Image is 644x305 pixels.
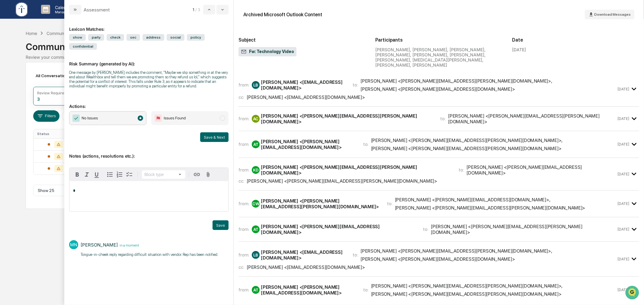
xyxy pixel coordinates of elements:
[239,116,249,121] span: from:
[239,252,249,258] span: from:
[82,115,98,121] span: No Issues
[617,142,629,146] time: Tuesday, September 16, 2025 at 1:49:53 PM
[41,105,77,115] a: 🗄️Attestations
[69,240,78,249] div: MN
[34,129,77,138] th: Status
[239,37,366,43] h2: Subject
[195,7,202,12] span: / 3
[88,34,104,41] span: party
[241,49,294,55] span: Fw: Technology Video
[155,115,162,122] img: Flag
[84,7,110,13] div: Assessment
[617,227,629,231] time: Tuesday, September 16, 2025 at 2:53:20 PM
[4,105,41,115] a: 🖐️Preclearance
[360,248,552,254] div: [PERSON_NAME] <[PERSON_NAME][EMAIL_ADDRESS][PERSON_NAME][DOMAIN_NAME]> ,
[252,251,260,259] div: LB
[363,141,369,147] span: to:
[72,115,80,122] img: Checkmark
[360,256,515,262] div: [PERSON_NAME] <[PERSON_NAME][EMAIL_ADDRESS][DOMAIN_NAME]>
[261,249,345,261] div: [PERSON_NAME] <[EMAIL_ADDRESS][DOMAIN_NAME]>
[62,110,111,122] button: Date:[DATE] - [DATE]
[6,76,16,86] img: Cameron Burns
[353,82,358,88] span: to:
[69,54,229,66] p: Risk Summary (generated by AI):
[12,107,39,113] span: Preclearance
[4,116,40,127] a: 🔎Data Lookup
[239,287,249,293] span: from:
[261,79,345,91] div: [PERSON_NAME] <[EMAIL_ADDRESS][DOMAIN_NAME]>
[512,47,526,52] div: [DATE]
[43,133,73,138] a: Powered byPylon
[167,34,184,41] span: social
[371,283,563,289] div: [PERSON_NAME] <[PERSON_NAME][EMAIL_ADDRESS][PERSON_NAME][DOMAIN_NAME]> ,
[50,5,81,10] p: Calendar
[239,141,249,147] span: from:
[69,70,229,88] div: One message by [PERSON_NAME] includes the comment, "Maybe we slip something in at the very end ab...
[127,34,140,41] span: sec
[118,242,139,247] time: Thursday, September 25, 2025 at 1:31:46 PM MDT
[617,257,629,261] time: Monday, September 22, 2025 at 2:08:58 PM
[371,137,563,143] div: [PERSON_NAME] <[PERSON_NAME][EMAIL_ADDRESS][PERSON_NAME][DOMAIN_NAME]> ,
[585,10,634,19] button: Download Messages
[81,242,118,248] div: [PERSON_NAME]
[617,172,629,176] time: Tuesday, September 16, 2025 at 2:28:58 PM
[60,133,73,138] span: Pylon
[37,96,40,102] div: 3
[143,34,164,41] span: address
[12,82,17,87] img: 1746055101610-c473b297-6a78-478c-a979-82029cc54cd1
[387,201,392,206] span: to:
[239,167,249,173] span: from:
[26,36,618,52] div: Communications Archive
[353,252,358,258] span: to:
[441,116,446,121] span: to:
[107,34,124,41] span: check
[423,226,428,232] span: to:
[625,285,641,301] iframe: Open customer support
[203,171,213,179] button: Attach files
[252,140,260,148] div: AT
[252,115,260,123] div: AC
[26,55,618,60] div: Review your communication records across channels
[213,220,229,230] button: Save
[239,94,244,100] span: cc:
[6,46,17,57] img: 1746055101610-c473b297-6a78-478c-a979-82029cc54cd1
[50,10,81,14] p: Manage Tasks
[239,178,244,184] span: cc:
[33,110,59,122] button: Filters
[395,205,585,211] div: [PERSON_NAME] <[PERSON_NAME][EMAIL_ADDRESS][PERSON_NAME][DOMAIN_NAME]>
[69,34,86,41] span: show
[69,19,229,32] div: Lexicon Matches:
[363,287,369,293] span: to:
[81,252,219,258] p: Tongue-in-cheek reply regarding difficult situation with vendor. Rep has been notified. ​
[459,167,464,173] span: to:
[72,170,82,179] button: Bold
[360,78,552,84] div: [PERSON_NAME] <[PERSON_NAME][EMAIL_ADDRESS][PERSON_NAME][DOMAIN_NAME]> ,
[6,13,110,22] p: How can we help?
[14,1,29,18] img: logo
[431,224,616,235] div: [PERSON_NAME] <[PERSON_NAME][EMAIL_ADDRESS][PERSON_NAME][DOMAIN_NAME]>
[193,7,194,12] span: 1
[261,198,380,209] div: [PERSON_NAME] <[PERSON_NAME][EMAIL_ADDRESS][PERSON_NAME][DOMAIN_NAME]>
[252,81,260,89] div: LB
[94,66,110,73] button: See all
[617,288,629,292] time: Tuesday, September 23, 2025 at 10:24:59 AM
[6,108,11,112] div: 🖐️
[44,108,49,112] div: 🗄️
[239,201,249,206] span: from:
[261,284,356,296] div: [PERSON_NAME] <[PERSON_NAME][EMAIL_ADDRESS][DOMAIN_NAME]>
[187,34,205,41] span: policy
[50,82,52,87] span: •
[26,31,37,36] div: Home
[21,52,76,57] div: We're available if you need us!
[164,115,186,121] span: Issues Found
[46,31,95,36] div: Communications Archive
[69,146,229,159] p: Notes (actions, resolutions etc.):
[467,164,617,176] div: [PERSON_NAME] <[PERSON_NAME][EMAIL_ADDRESS][DOMAIN_NAME]>
[512,37,639,43] h2: Date
[239,226,249,232] span: from:
[261,164,451,176] div: [PERSON_NAME] <[PERSON_NAME][EMAIL_ADDRESS][PERSON_NAME][DOMAIN_NAME]>
[247,264,365,270] div: [PERSON_NAME] <[EMAIL_ADDRESS][DOMAIN_NAME]>
[371,291,562,297] div: [PERSON_NAME] <[PERSON_NAME][EMAIL_ADDRESS][PERSON_NAME][DOMAIN_NAME]>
